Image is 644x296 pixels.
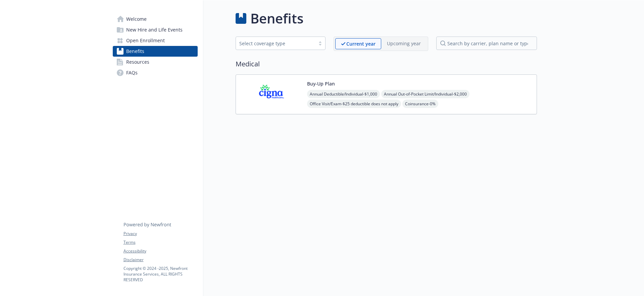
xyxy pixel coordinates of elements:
span: Resources [126,57,149,67]
span: New Hire and Life Events [126,24,183,35]
a: FAQs [113,67,198,78]
a: Open Enrollment [113,35,198,46]
p: Copyright © 2024 - 2025 , Newfront Insurance Services, ALL RIGHTS RESERVED [123,265,197,283]
a: Resources [113,57,198,67]
a: Accessibility [123,248,197,254]
span: Open Enrollment [126,35,165,46]
a: Privacy [123,231,197,237]
span: Annual Deductible/Individual - $1,000 [307,90,380,98]
span: Office Visit/Exam - $25 deductible does not apply [307,100,401,108]
span: FAQs [126,67,138,78]
a: New Hire and Life Events [113,24,198,35]
a: Benefits [113,46,198,57]
p: Upcoming year [387,40,421,47]
button: Buy-Up Plan [307,80,335,87]
span: Upcoming year [381,38,427,49]
a: Disclaimer [123,257,197,263]
a: Welcome [113,14,198,24]
p: Current year [346,40,376,47]
a: Terms [123,239,197,245]
span: Annual Out-of-Pocket Limit/Individual - $2,000 [381,90,469,98]
span: Benefits [126,46,144,57]
h2: Medical [236,59,537,69]
img: CIGNA carrier logo [241,80,302,109]
span: Welcome [126,14,147,24]
h1: Benefits [250,8,303,28]
div: Select coverage type [239,40,312,47]
span: Coinsurance - 0% [402,100,438,108]
input: search by carrier, plan name or type [436,37,537,50]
